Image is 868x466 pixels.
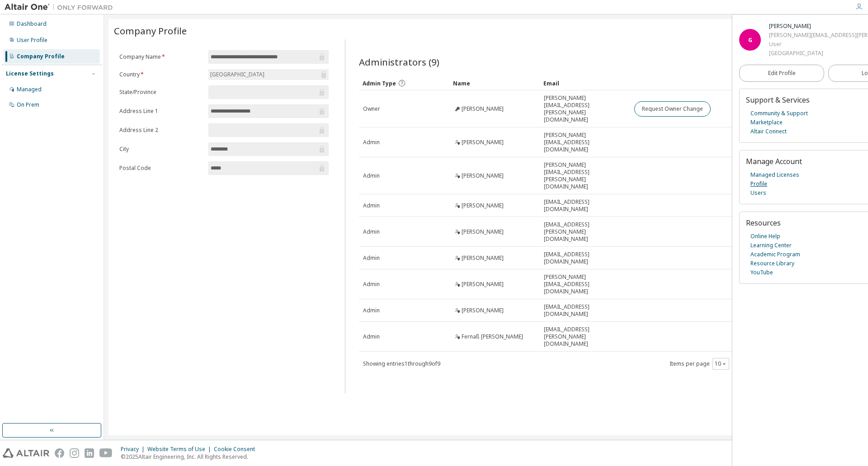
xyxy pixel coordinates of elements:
[543,76,627,90] div: Email
[17,20,47,28] div: Dashboard
[750,170,799,179] a: Managed Licenses
[85,448,94,458] img: linkedin.svg
[119,108,203,115] label: Address Line 1
[544,161,626,190] span: [PERSON_NAME][EMAIL_ADDRESS][PERSON_NAME][DOMAIN_NAME]
[544,132,626,153] span: [PERSON_NAME][EMAIL_ADDRESS][DOMAIN_NAME]
[363,105,380,113] span: Owner
[544,303,626,318] span: [EMAIL_ADDRESS][DOMAIN_NAME]
[462,202,504,209] span: [PERSON_NAME]
[750,268,773,277] a: YouTube
[462,333,523,340] span: Fernaß [PERSON_NAME]
[3,448,49,458] img: altair_logo.svg
[750,232,780,241] a: Online Help
[214,446,260,453] div: Cookie Consent
[462,172,504,179] span: [PERSON_NAME]
[363,172,380,179] span: Admin
[147,446,214,453] div: Website Terms of Use
[363,333,380,340] span: Admin
[750,250,800,259] a: Academic Program
[363,80,396,87] span: Admin Type
[544,94,626,123] span: [PERSON_NAME][EMAIL_ADDRESS][PERSON_NAME][DOMAIN_NAME]
[17,53,65,60] div: Company Profile
[119,165,203,172] label: Postal Code
[634,101,711,117] button: Request Owner Change
[121,453,260,461] p: © 2025 Altair Engineering, Inc. All Rights Reserved.
[750,241,792,250] a: Learning Center
[55,448,64,458] img: facebook.svg
[121,446,147,453] div: Privacy
[750,188,766,198] a: Users
[715,360,727,367] button: 10
[359,56,439,68] span: Administrators (9)
[363,360,440,367] span: Showing entries 1 through 9 of 9
[750,179,767,188] a: Profile
[363,202,380,209] span: Admin
[746,95,810,105] span: Support & Services
[746,156,802,166] span: Manage Account
[750,109,808,118] a: Community & Support
[750,259,794,268] a: Resource Library
[119,127,203,134] label: Address Line 2
[208,69,329,80] div: [GEOGRAPHIC_DATA]
[363,307,380,314] span: Admin
[119,53,203,61] label: Company Name
[17,101,39,108] div: On Prem
[462,281,504,288] span: [PERSON_NAME]
[114,24,187,37] span: Company Profile
[544,221,626,243] span: [EMAIL_ADDRESS][PERSON_NAME][DOMAIN_NAME]
[99,448,113,458] img: youtube.svg
[462,228,504,235] span: [PERSON_NAME]
[462,307,504,314] span: [PERSON_NAME]
[119,71,203,78] label: Country
[544,273,626,295] span: [PERSON_NAME][EMAIL_ADDRESS][DOMAIN_NAME]
[5,3,118,12] img: Altair One
[209,70,266,80] div: [GEOGRAPHIC_DATA]
[17,86,42,93] div: Managed
[363,254,380,262] span: Admin
[746,218,781,228] span: Resources
[544,251,626,265] span: [EMAIL_ADDRESS][DOMAIN_NAME]
[462,254,504,262] span: [PERSON_NAME]
[363,281,380,288] span: Admin
[70,448,79,458] img: instagram.svg
[750,118,783,127] a: Marketplace
[544,198,626,213] span: [EMAIL_ADDRESS][DOMAIN_NAME]
[544,326,626,348] span: [EMAIL_ADDRESS][PERSON_NAME][DOMAIN_NAME]
[768,70,796,77] span: Edit Profile
[748,36,752,44] span: G
[119,89,203,96] label: State/Province
[739,65,824,82] a: Edit Profile
[670,358,729,370] span: Items per page
[17,37,47,44] div: User Profile
[462,139,504,146] span: [PERSON_NAME]
[462,105,504,113] span: [PERSON_NAME]
[363,139,380,146] span: Admin
[750,127,787,136] a: Altair Connect
[453,76,536,90] div: Name
[119,146,203,153] label: City
[363,228,380,235] span: Admin
[6,70,54,77] div: License Settings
